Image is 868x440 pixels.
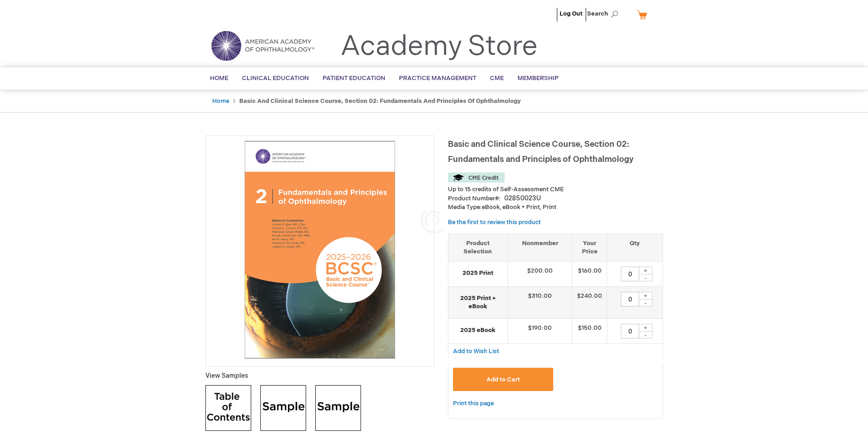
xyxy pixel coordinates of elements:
[212,97,229,105] a: Home
[504,194,541,203] div: 02850023U
[486,376,520,383] span: Add to Cart
[448,219,541,226] a: Be the first to review this product
[205,371,434,381] p: View Samples
[210,140,429,359] img: Basic and Clinical Science Course, Section 02: Fundamentals and Principles of Ophthalmology
[453,398,494,409] a: Print this page
[507,234,572,261] th: Nonmember
[448,185,663,194] li: Up to 15 credits of Self-Assessment CME
[242,75,309,82] span: Clinical Education
[448,203,663,212] p: eBook, eBook + Print, Print
[639,267,652,274] div: +
[639,274,652,281] div: -
[621,324,639,338] input: Qty
[399,75,476,82] span: Practice Management
[453,294,503,311] strong: 2025 Print + eBook
[453,347,499,355] a: Add to Wish List
[572,234,607,261] th: Your Price
[639,331,652,338] div: -
[448,234,508,261] th: Product Selection
[507,318,572,343] td: $190.00
[639,324,652,332] div: +
[453,368,554,391] button: Add to Cart
[518,75,559,82] span: Membership
[323,75,385,82] span: Patient Education
[448,172,505,182] img: CME Credit
[448,195,501,202] strong: Product Number
[448,140,634,164] span: Basic and Clinical Science Course, Section 02: Fundamentals and Principles of Ophthalmology
[453,269,503,278] strong: 2025 Print
[507,286,572,318] td: $310.00
[490,75,504,82] span: CME
[560,10,582,17] a: Log Out
[210,75,228,82] span: Home
[507,261,572,286] td: $200.00
[572,286,607,318] td: $240.00
[315,385,361,431] img: Click to view
[639,299,652,306] div: -
[448,204,482,211] strong: Media Type:
[621,267,639,281] input: Qty
[621,292,639,306] input: Qty
[639,292,652,300] div: +
[453,326,503,335] strong: 2025 eBook
[260,385,306,431] img: Click to view
[205,385,251,431] img: Click to view
[453,348,499,355] span: Add to Wish List
[572,261,607,286] td: $160.00
[587,5,622,23] span: Search
[607,234,663,261] th: Qty
[340,30,538,63] a: Academy Store
[572,318,607,343] td: $150.00
[239,97,521,105] strong: Basic and Clinical Science Course, Section 02: Fundamentals and Principles of Ophthalmology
